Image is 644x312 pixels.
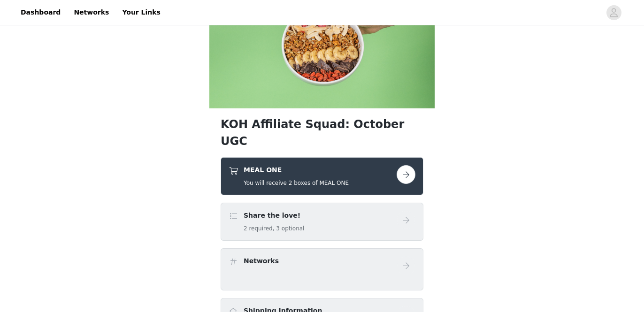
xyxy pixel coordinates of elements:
div: avatar [609,5,618,20]
div: MEAL ONE [221,157,423,195]
h4: Share the love! [244,211,304,221]
a: Dashboard [15,2,66,23]
a: Your Links [116,2,166,23]
h4: Networks [244,256,279,266]
a: Networks [68,2,115,23]
h5: 2 required, 3 optional [244,224,304,233]
h5: You will receive 2 boxes of MEAL ONE [244,179,349,187]
div: Share the love! [221,203,423,241]
h1: KOH Affiliate Squad: October UGC [221,116,423,150]
div: Networks [221,248,423,290]
h4: MEAL ONE [244,165,349,175]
